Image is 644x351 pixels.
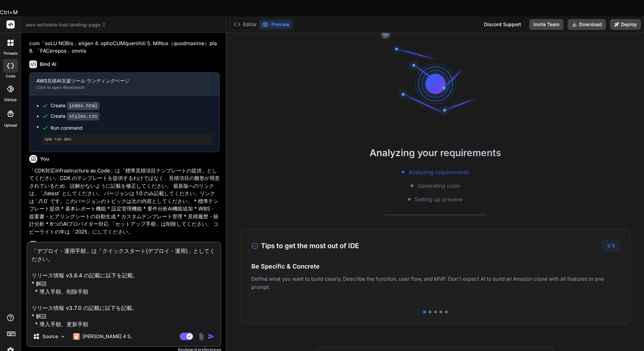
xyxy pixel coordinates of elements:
[44,137,210,142] pre: npm run dev
[83,333,133,340] p: [PERSON_NAME] 4 S..
[251,262,619,271] h4: Be Specific & Concrete
[51,102,100,109] div: Create
[603,240,619,251] div: /
[67,102,100,110] code: index.html
[36,85,201,90] div: Click to open Workbench
[67,112,100,121] code: styles.css
[6,73,15,79] label: code
[28,243,220,327] textarea: 「デプロイ・運用手順」は「クイックスタート(デプロイ・運用)」としてください。 リリース情報 v3.6.4 の記載に以下を記載。 * 解説 * 導入手順、削除手順 リリース情報 v3.7.0 の...
[60,334,66,339] img: Pick Models
[30,73,208,95] button: AWS見積AI支援ツール ランディングページClick to open Workbench
[610,19,641,30] button: Deploy
[208,333,215,340] img: icon
[42,333,58,340] p: Source
[480,19,525,30] div: Discord Support
[612,243,615,248] span: 5
[417,182,460,190] span: Generating code
[568,19,606,30] button: Download
[529,19,563,30] button: Invite Team
[259,20,292,29] button: Preview
[197,333,205,340] img: attachment
[36,77,201,84] div: AWS見積AI支援ツール ランディングページ
[3,51,18,56] label: threads
[227,146,644,160] h2: Analyzing your requirements
[409,168,469,176] span: Analyzing requirements
[4,123,17,128] label: Upload
[51,113,100,120] div: Create
[4,97,17,103] label: GitHub
[415,195,463,203] span: Setting up preview
[51,125,213,131] span: Run command
[251,241,359,251] h3: Tips to get the most out of IDE
[26,21,106,28] span: aws-estimate-tool-landing-page
[40,155,49,162] h6: You
[40,61,56,68] h6: Bind AI
[607,243,609,248] span: 1
[231,20,259,29] button: Editor
[29,167,220,236] p: 「CDK対応Infrastructure as Code」は「標準見積項目テンプレートの提供」としてください。CDK のテンプレートを提供するわけではなく、見積項目の雛形が用意されているため、誤...
[73,333,80,340] img: Claude 4 Sonnet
